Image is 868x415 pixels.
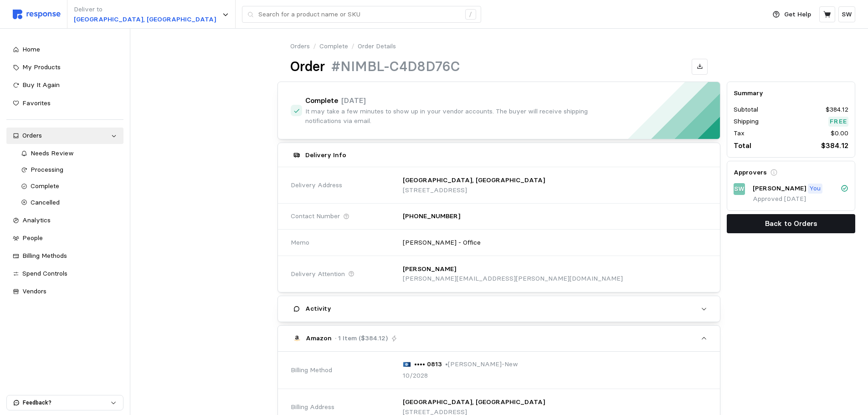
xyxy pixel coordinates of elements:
[305,96,338,106] h4: Complete
[734,168,767,177] h5: Approvers
[31,182,59,190] span: Complete
[291,211,340,221] span: Contact Number
[290,41,310,51] a: Orders
[403,238,481,248] p: [PERSON_NAME] - Office
[6,59,123,76] a: My Products
[6,283,123,300] a: Vendors
[445,359,518,369] p: • [PERSON_NAME]-New
[291,269,345,279] span: Delivery Attention
[22,99,51,107] span: Favorites
[290,58,325,76] h1: Order
[403,397,545,407] p: [GEOGRAPHIC_DATA], [GEOGRAPHIC_DATA]
[22,131,108,141] div: Orders
[291,180,342,190] span: Delivery Address
[838,6,855,22] button: SW
[403,185,545,195] p: [STREET_ADDRESS]
[6,41,123,58] a: Home
[753,194,848,204] p: Approved [DATE]
[15,195,123,211] a: Cancelled
[22,216,51,224] span: Analytics
[734,88,848,98] h5: Summary
[22,63,61,71] span: My Products
[15,162,123,178] a: Processing
[753,184,806,194] p: [PERSON_NAME]
[74,5,216,15] p: Deliver to
[403,211,460,221] p: [PHONE_NUMBER]
[734,140,751,151] p: Total
[765,218,817,229] p: Back to Orders
[403,274,623,284] p: [PERSON_NAME][EMAIL_ADDRESS][PERSON_NAME][DOMAIN_NAME]
[319,41,348,51] a: Complete
[414,359,442,369] p: •••• 0813
[13,10,61,19] img: svg%3e
[767,6,817,23] button: Get Help
[313,41,316,51] p: /
[278,326,720,351] button: Amazon· 1 Item ($384.12)
[305,150,346,160] h5: Delivery Info
[22,81,60,89] span: Buy It Again
[6,128,123,144] a: Orders
[826,105,848,115] p: $384.12
[306,333,332,343] p: Amazon
[22,234,43,242] span: People
[784,10,811,20] p: Get Help
[6,95,123,112] a: Favorites
[22,45,40,53] span: Home
[403,362,411,367] img: svg%3e
[809,184,821,194] p: You
[465,9,476,20] div: /
[22,269,67,277] span: Spend Controls
[7,395,123,410] button: Feedback?
[727,214,855,233] button: Back to Orders
[6,248,123,264] a: Billing Methods
[22,287,46,295] span: Vendors
[403,175,545,185] p: [GEOGRAPHIC_DATA], [GEOGRAPHIC_DATA]
[335,333,388,343] p: · 1 Item ($384.12)
[734,117,759,127] p: Shipping
[258,6,460,23] input: Search for a product name or SKU
[734,128,745,138] p: Tax
[291,238,309,248] span: Memo
[403,264,456,274] p: [PERSON_NAME]
[22,251,67,260] span: Billing Methods
[351,41,354,51] p: /
[6,77,123,93] a: Buy It Again
[74,15,216,25] p: [GEOGRAPHIC_DATA], [GEOGRAPHIC_DATA]
[31,149,74,157] span: Needs Review
[305,304,331,313] h5: Activity
[821,140,848,151] p: $384.12
[31,165,63,174] span: Processing
[842,10,852,20] p: SW
[6,212,123,229] a: Analytics
[15,145,123,162] a: Needs Review
[734,184,745,194] p: SW
[6,230,123,246] a: People
[278,296,720,322] button: Activity
[15,178,123,195] a: Complete
[291,402,334,412] span: Billing Address
[331,58,460,76] h1: #NIMBL-C4D8D76C
[6,266,123,282] a: Spend Controls
[831,128,848,138] p: $0.00
[403,371,428,381] p: 10/2028
[23,399,110,407] p: Feedback?
[734,105,758,115] p: Subtotal
[341,95,366,106] p: [DATE]
[31,198,60,206] span: Cancelled
[305,107,603,126] p: It may take a few minutes to show up in your vendor accounts. The buyer will receive shipping not...
[358,41,396,51] p: Order Details
[830,117,847,127] p: Free
[291,365,332,375] span: Billing Method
